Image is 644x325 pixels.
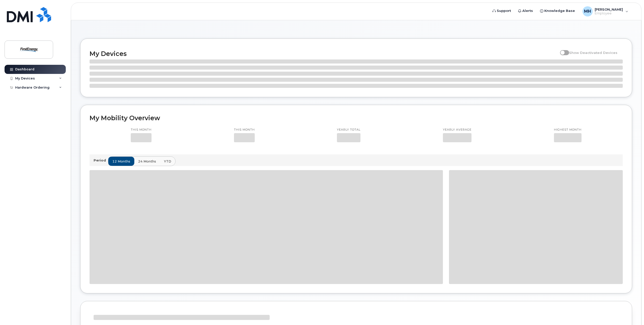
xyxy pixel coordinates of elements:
p: This month [131,128,152,132]
h2: My Mobility Overview [90,114,623,122]
span: YTD [164,159,171,164]
p: Highest month [554,128,582,132]
p: Period [94,158,108,163]
input: Show Deactivated Devices [560,48,564,52]
p: Yearly total [337,128,360,132]
h2: My Devices [90,50,557,57]
span: Show Deactivated Devices [569,51,617,55]
p: This month [234,128,255,132]
span: 24 months [138,159,156,164]
p: Yearly average [443,128,471,132]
